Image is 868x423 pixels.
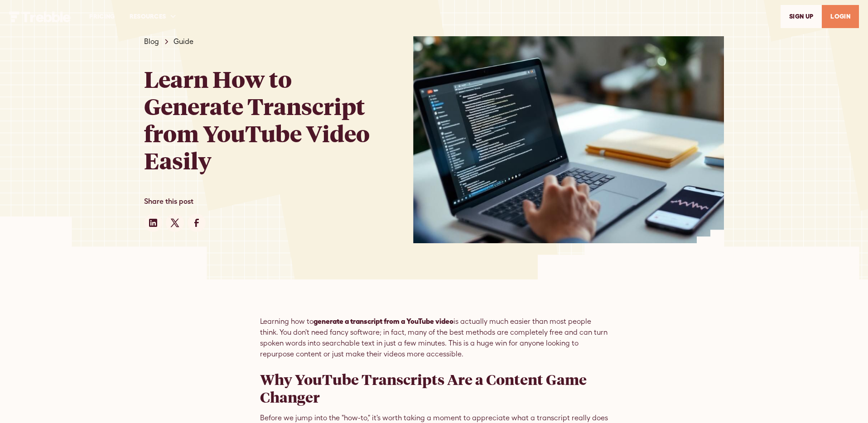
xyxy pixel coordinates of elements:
[313,317,453,325] strong: generate a transcript from a YouTube video
[413,36,724,243] img: Learn How to Generate Transcript from YouTube Video Easily
[130,12,166,21] div: RESOURCES
[82,1,122,32] a: PRICING
[144,65,377,174] h1: Learn How to Generate Transcript from YouTube Video Easily
[144,196,193,207] div: Share this post
[260,316,608,360] p: Learning how to is actually much easier than most people think. You don't need fancy software; in...
[9,10,71,22] a: home
[260,370,608,405] h2: Why YouTube Transcripts Are a Content Game Changer
[174,36,193,47] a: Guide
[9,11,71,22] img: Trebble Logo - AI Podcast Editor
[822,5,859,28] a: LOGIN
[122,1,184,32] div: RESOURCES
[781,5,822,28] a: SIGn UP
[144,36,159,47] a: Blog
